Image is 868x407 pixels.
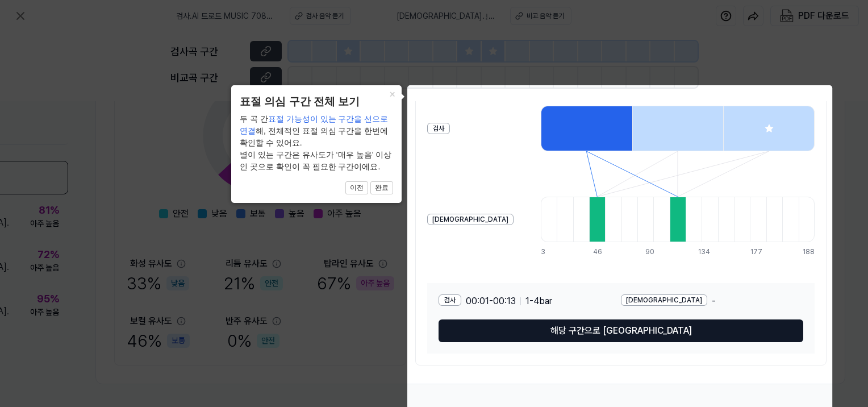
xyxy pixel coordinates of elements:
[427,123,450,134] div: 검사
[240,114,388,135] span: 표절 가능성이 있는 구간을 선으로 연결
[803,247,815,257] div: 188
[427,214,514,225] div: [DEMOGRAPHIC_DATA]
[466,294,516,308] span: 00:01 - 00:13
[698,247,714,257] div: 134
[383,85,402,101] button: Close
[370,181,393,195] button: 완료
[621,294,803,308] div: -
[541,247,557,257] div: 3
[645,247,661,257] div: 90
[593,247,609,257] div: 46
[240,94,393,110] header: 표절 의심 구간 전체 보기
[525,294,552,308] span: 1 - 4 bar
[439,319,803,342] button: 해당 구간으로 [GEOGRAPHIC_DATA]
[439,294,461,306] div: 검사
[750,247,766,257] div: 177
[240,113,393,173] div: 두 곡 간 해, 전체적인 표절 의심 구간을 한번에 확인할 수 있어요. 별이 있는 구간은 유사도가 ‘매우 높음’ 이상인 곳으로 확인이 꼭 필요한 구간이에요.
[345,181,368,195] button: 이전
[621,294,707,306] div: [DEMOGRAPHIC_DATA]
